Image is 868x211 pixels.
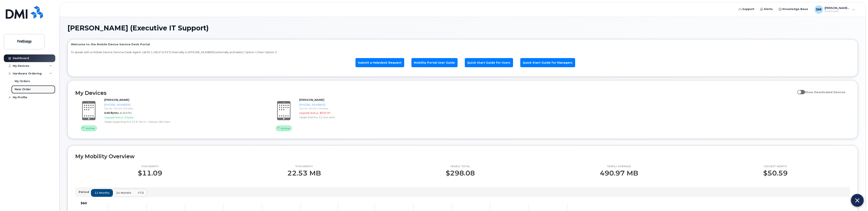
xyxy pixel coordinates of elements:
span: Upgrade Status: [299,111,319,114]
p: Welcome to the Mobile Device Service Desk Portal [71,42,855,46]
p: Period [79,190,91,194]
div: Carrier: Verizon Wireless [104,107,263,110]
p: To speak with a Mobile Device Service Desk Agent call 811-HELP (4357) internally or [PHONE_NUMBER... [71,50,855,54]
a: Active[PERSON_NAME][PHONE_NUMBER]Carrier: Verizon Wireless0.00 Bytesat [DATE]Upgrade Status:Eligi... [75,98,265,131]
p: $50.59 [763,169,788,177]
div: [PHONE_NUMBER] [299,103,458,107]
div: Tablet iPad Pro 11-Inch (M4) [299,115,458,119]
strong: [PERSON_NAME] [104,98,129,101]
span: Eligible [125,116,134,119]
p: $11.09 [138,169,162,177]
strong: [PERSON_NAME] [299,98,324,101]
tspan: $60 [81,201,87,205]
p: Yearly total [446,165,475,168]
span: Upgrade Status: [104,116,124,119]
h2: My Devices [75,90,795,96]
span: at [DATE] [120,111,132,114]
span: 24 months [116,191,131,195]
a: Quick Start Guide for Users [465,58,513,67]
a: Mobility Portal User Guide [411,58,458,67]
a: Quick Start Guide for Managers [520,58,575,67]
p: $298.08 [446,169,475,177]
p: 22.53 MB [287,169,321,177]
p: This month [138,165,162,168]
div: [PHONE_NUMBER] [104,103,263,107]
span: [PERSON_NAME] (Executive IT Support) [67,25,209,31]
h2: My Mobility Overview [75,153,850,160]
a: Submit a Helpdesk Request [356,58,404,67]
p: This month [287,165,321,168]
div: Carrier: Verizon Wireless [299,107,458,110]
span: $500.00 [320,111,330,114]
iframe: Five9 LiveChat [781,81,866,209]
span: Active [86,126,95,130]
a: Active[PERSON_NAME][PHONE_NUMBER]Carrier: Verizon WirelessUpgrade Status:$500.00Tablet iPad Pro 1... [270,98,460,131]
img: Close chat [855,197,859,204]
p: Yearly average [600,165,638,168]
span: YTD [138,191,144,195]
span: 0.00 Bytes [104,111,119,114]
p: Highest month [763,165,788,168]
div: Tablet Apple iPad Pro 12.9" Wi-Fi + Cellular (3rd Gen) [104,120,263,124]
p: 490.97 MB [600,169,638,177]
span: Active [281,126,290,130]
